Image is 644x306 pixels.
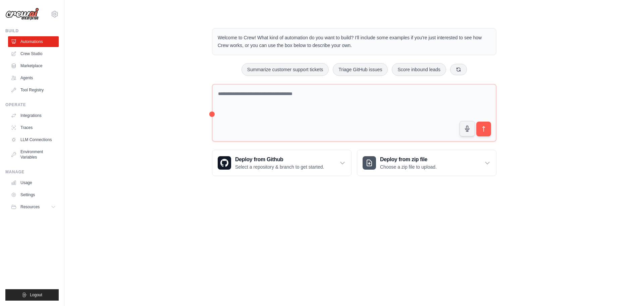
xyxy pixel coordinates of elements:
button: Logout [5,289,59,301]
a: Tool Registry [8,85,59,95]
a: Usage [8,177,59,188]
div: Operate [5,102,59,107]
button: Triage GitHub issues [333,63,388,76]
a: Settings [8,189,59,200]
img: Logo [5,8,39,20]
div: Manage [5,169,59,175]
p: Choose a zip file to upload. [380,164,437,170]
h3: Deploy from zip file [380,156,437,164]
div: Build [5,28,59,34]
a: Marketplace [8,60,59,71]
a: Integrations [8,110,59,121]
button: Resources [8,202,59,212]
p: Select a repository & branch to get started. [235,164,324,170]
a: Environment Variables [8,146,59,163]
a: LLM Connections [8,134,59,145]
button: Score inbound leads [392,63,446,76]
button: Summarize customer support tickets [241,63,329,76]
a: Crew Studio [8,48,59,59]
a: Agents [8,73,59,83]
p: Welcome to Crew! What kind of automation do you want to build? I'll include some examples if you'... [218,34,491,49]
a: Automations [8,36,59,47]
span: Logout [30,292,42,298]
span: Resources [20,204,40,210]
a: Traces [8,122,59,133]
h3: Deploy from Github [235,156,324,164]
